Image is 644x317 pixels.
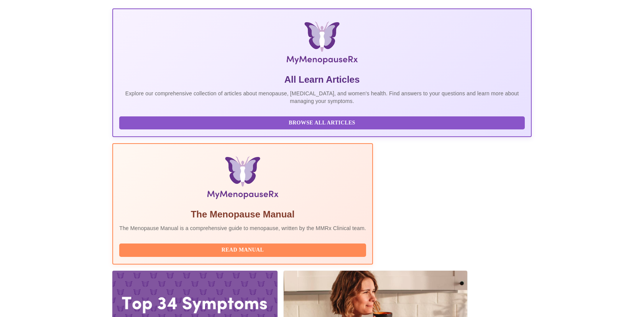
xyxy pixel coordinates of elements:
[127,245,358,255] span: Read Manual
[119,224,366,232] p: The Menopause Manual is a comprehensive guide to menopause, written by the MMRx Clinical team.
[119,119,527,126] a: Browse All Articles
[127,118,517,128] span: Browse All Articles
[119,116,525,130] button: Browse All Articles
[119,246,368,253] a: Read Manual
[119,208,366,221] h5: The Menopause Manual
[158,156,327,202] img: Menopause Manual
[119,243,366,257] button: Read Manual
[119,90,525,105] p: Explore our comprehensive collection of articles about menopause, [MEDICAL_DATA], and women's hea...
[119,74,525,86] h5: All Learn Articles
[182,21,462,67] img: MyMenopauseRx Logo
